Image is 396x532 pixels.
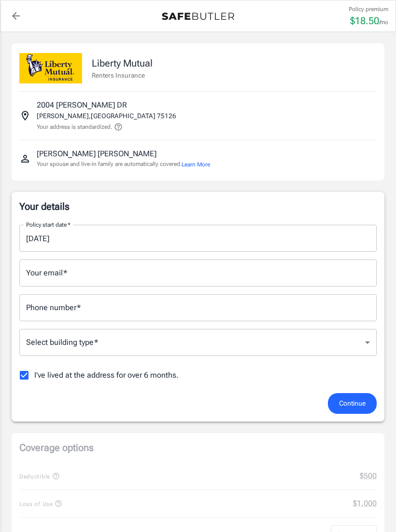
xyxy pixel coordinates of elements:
svg: Insured person [19,153,31,164]
span: $ 18.50 [350,15,379,27]
a: back to quotes [6,6,26,26]
p: [PERSON_NAME] [PERSON_NAME] [37,148,156,160]
span: Continue [339,397,366,409]
label: Policy start date [26,220,71,229]
img: Back to quotes [162,13,234,20]
button: Continue [328,393,377,414]
svg: Insured address [19,110,31,122]
p: Your spouse and live-in family are automatically covered. [37,160,210,169]
input: Choose date, selected date is Sep 16, 2025 [19,225,370,252]
p: Policy premium [349,5,388,14]
p: Renters Insurance [92,70,153,80]
input: Enter number [19,294,377,321]
input: Enter email [19,259,377,286]
img: Liberty Mutual [19,53,82,83]
p: Your address is standardized. [37,123,112,131]
p: [PERSON_NAME] , [GEOGRAPHIC_DATA] 75126 [37,111,176,121]
p: Liberty Mutual [92,56,153,70]
button: Learn More [182,160,210,169]
p: /mo [379,18,388,27]
span: I've lived at the address for over 6 months. [34,369,179,381]
p: 2004 [PERSON_NAME] DR [37,99,127,111]
p: Your details [19,200,377,213]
